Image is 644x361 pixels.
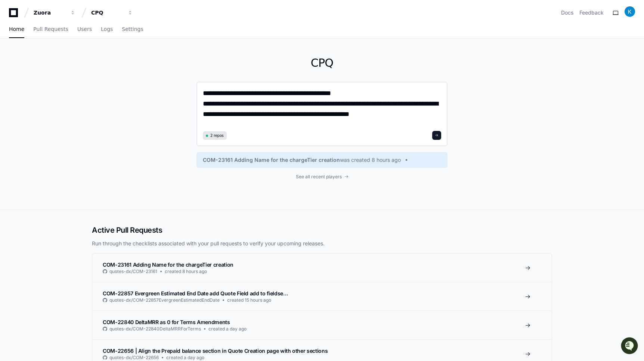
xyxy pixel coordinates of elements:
[122,21,143,38] a: Settings
[101,21,113,38] a: Logs
[109,326,201,332] span: quotes-dx/COM-22840DeltaMRRForTerms
[7,7,22,22] img: PlayerZero
[166,355,204,361] span: created a day ago
[208,326,247,332] span: created a day ago
[203,156,340,164] span: COM-23161 Adding Name for the chargeTier creation
[210,133,224,138] span: 2 repos
[625,6,635,17] img: ACg8ocIif0STc2oPks-6hgyBTcxjpK6op6tYi9m55RDqfq1Ngdzrew=s96-c
[92,311,552,339] a: COM-22840 DeltaMRR as 0 for Terms Amendmentsquotes-dx/COM-22840DeltaMRRForTermscreated a day ago
[77,21,92,38] a: Users
[74,78,90,84] span: Pylon
[92,254,552,282] a: COM-23161 Adding Name for the chargeTier creationquotes-dx/COM-23161created 8 hours ago
[7,30,136,42] div: Welcome
[103,319,230,325] span: COM-22840 DeltaMRR as 0 for Terms Amendments
[34,9,66,16] div: Zuora
[91,9,123,16] div: CPQ
[165,269,207,274] span: created 8 hours ago
[103,290,288,296] span: COM-22857 Evergreen Estimated End Date add Quote Field add to fieldse…
[25,63,95,69] div: We're available if you need us!
[92,225,552,235] h2: Active Pull Requests
[53,78,90,84] a: Powered byPylon
[31,6,78,19] button: Zuora
[92,282,552,311] a: COM-22857 Evergreen Estimated End Date add Quote Field add to fieldse…quotes-dx/COM-22857Evergree...
[203,156,441,164] a: COM-23161 Adding Name for the chargeTier creationwas created 8 hours ago
[127,58,136,67] button: Start new chat
[196,56,448,70] h1: CPQ
[103,348,328,354] span: COM-22656 | Align the Prepaid balance section in Quote Creation page with other sections
[9,21,24,38] a: Home
[296,174,342,180] span: See all recent players
[33,27,68,31] span: Pull Requests
[88,6,136,19] button: CPQ
[25,56,123,63] div: Start new chat
[7,56,21,69] img: 1756235613930-3d25f9e4-fa56-45dd-b3ad-e072dfbd1548
[33,21,68,38] a: Pull Requests
[122,27,143,31] span: Settings
[109,297,220,303] span: quotes-dx/COM-22857EvergreenEstimatedEndDate
[92,240,552,247] p: Run through the checklists associated with your pull requests to verify your upcoming releases.
[620,336,640,357] iframe: Open customer support
[561,9,573,16] a: Docs
[9,27,24,31] span: Home
[77,27,92,31] span: Users
[101,27,113,31] span: Logs
[196,174,448,180] a: See all recent players
[103,261,233,268] span: COM-23161 Adding Name for the chargeTier creation
[109,269,157,274] span: quotes-dx/COM-23161
[340,156,401,164] span: was created 8 hours ago
[579,9,604,16] button: Feedback
[227,297,271,303] span: created 15 hours ago
[109,355,159,361] span: quotes-dx/COM-22656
